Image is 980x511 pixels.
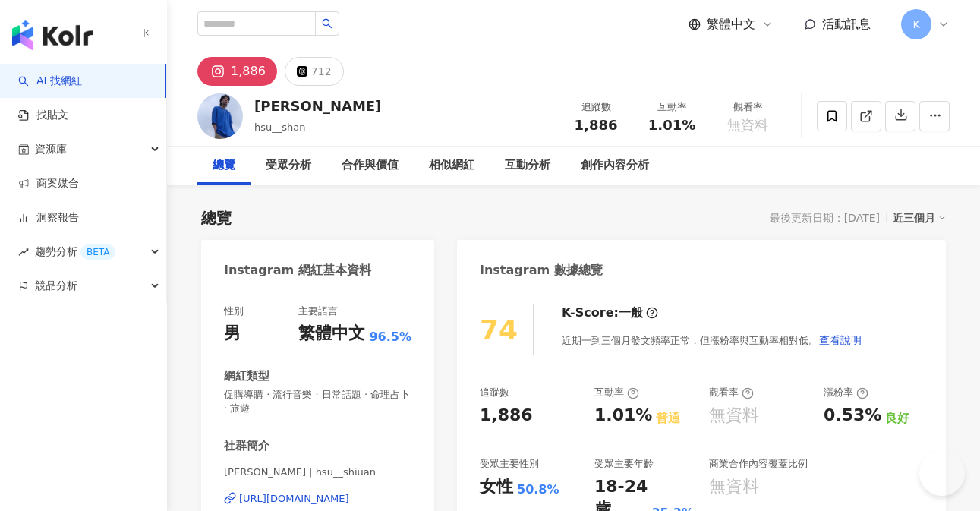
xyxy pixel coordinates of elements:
div: 712 [311,61,332,82]
div: [URL][DOMAIN_NAME] [239,492,349,506]
span: K [912,16,919,33]
a: 找貼文 [18,108,68,123]
span: 資源庫 [35,132,67,166]
div: 受眾分析 [266,156,311,175]
img: logo [12,20,93,50]
div: 一般 [619,304,643,321]
span: 競品分析 [35,269,77,303]
div: 普通 [656,410,680,427]
div: 主要語言 [298,304,338,318]
div: [PERSON_NAME] [254,96,381,115]
span: search [322,18,332,29]
div: Instagram 數據總覽 [480,262,603,279]
span: 趨勢分析 [35,235,115,269]
div: 互動率 [594,386,639,399]
div: 觀看率 [719,99,777,115]
img: KOL Avatar [197,93,243,139]
a: searchAI 找網紅 [18,74,82,89]
div: 追蹤數 [567,99,625,115]
span: 繁體中文 [707,16,755,33]
div: 近期一到三個月發文頻率正常，但漲粉率與互動率相對低。 [562,325,862,355]
span: [PERSON_NAME] | hsu__shiuan [224,465,411,479]
iframe: Help Scout Beacon - Open [919,450,965,496]
div: 受眾主要性別 [480,457,539,471]
div: 相似網紅 [429,156,474,175]
div: 互動率 [643,99,701,115]
span: 促購導購 · 流行音樂 · 日常話題 · 命理占卜 · 旅遊 [224,388,411,415]
div: 追蹤數 [480,386,509,399]
div: 1.01% [594,404,652,427]
span: 96.5% [369,329,411,345]
div: 合作與價值 [342,156,399,175]
div: 網紅類型 [224,368,269,384]
div: 近三個月 [893,208,946,228]
div: 性別 [224,304,244,318]
div: 繁體中文 [298,322,365,345]
span: 1.01% [648,118,695,133]
div: 無資料 [709,475,759,499]
button: 1,886 [197,57,277,86]
span: 查看說明 [819,334,862,346]
span: 活動訊息 [822,17,871,31]
div: 觀看率 [709,386,754,399]
div: 創作內容分析 [581,156,649,175]
div: 0.53% [824,404,881,427]
div: 總覽 [201,207,232,229]
div: 50.8% [517,481,559,498]
div: 男 [224,322,241,345]
div: 1,886 [480,404,533,427]
div: 無資料 [709,404,759,427]
div: 受眾主要年齡 [594,457,654,471]
span: rise [18,247,29,257]
div: K-Score : [562,304,658,321]
div: 互動分析 [505,156,550,175]
a: 洞察報告 [18,210,79,226]
div: 商業合作內容覆蓋比例 [709,457,808,471]
div: 女性 [480,475,513,499]
div: 漲粉率 [824,386,868,399]
span: hsu__shan [254,121,305,133]
div: 1,886 [231,61,266,82]
div: 最後更新日期：[DATE] [770,212,880,224]
button: 查看說明 [818,325,862,355]
div: BETA [80,244,115,260]
div: 總覽 [213,156,235,175]
a: 商案媒合 [18,176,79,191]
div: 74 [480,314,518,345]
div: Instagram 網紅基本資料 [224,262,371,279]
div: 社群簡介 [224,438,269,454]
span: 1,886 [575,117,618,133]
a: [URL][DOMAIN_NAME] [224,492,411,506]
div: 良好 [885,410,909,427]
button: 712 [285,57,344,86]
span: 無資料 [727,118,768,133]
